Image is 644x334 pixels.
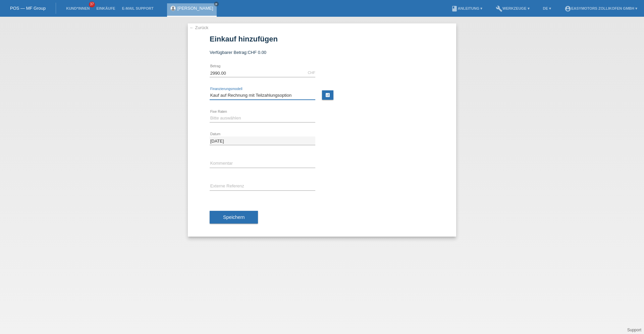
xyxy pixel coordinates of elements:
[215,2,218,6] i: close
[322,90,333,100] a: calculate
[496,5,502,12] i: build
[308,71,315,75] div: CHF
[325,92,330,98] i: calculate
[561,6,641,10] a: account_circleEasymotors Zollikofen GmbH ▾
[119,6,157,10] a: E-Mail Support
[63,6,93,10] a: Kund*innen
[10,6,46,11] a: POS — MF Group
[565,5,571,12] i: account_circle
[540,6,554,10] a: DE ▾
[448,6,486,10] a: bookAnleitung ▾
[214,2,219,6] a: close
[492,6,533,10] a: buildWerkzeuge ▾
[627,328,641,332] a: Support
[451,5,458,12] i: book
[248,50,266,55] span: CHF 0.00
[93,6,118,10] a: Einkäufe
[210,35,434,43] h1: Einkauf hinzufügen
[210,211,258,224] button: Speichern
[210,50,434,55] div: Verfügbarer Betrag:
[190,25,208,30] a: ← Zurück
[89,2,95,7] span: 37
[177,6,213,11] a: [PERSON_NAME]
[223,215,245,220] span: Speichern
